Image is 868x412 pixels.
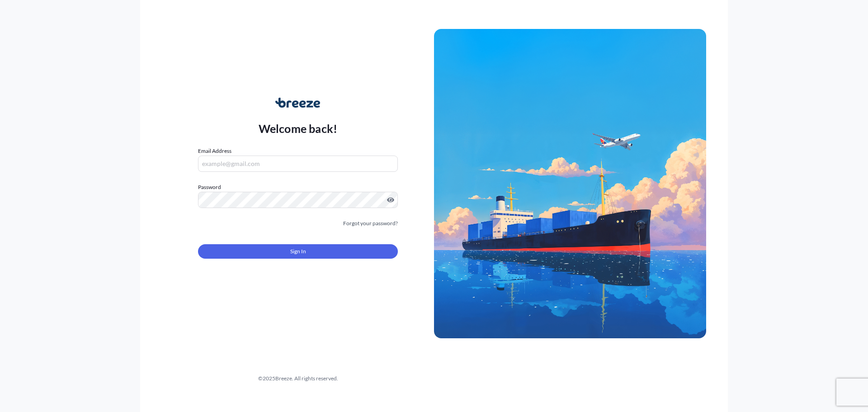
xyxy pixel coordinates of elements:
input: example@gmail.com [198,156,398,172]
p: Welcome back! [259,121,338,136]
span: Sign In [290,247,306,256]
img: Ship illustration [434,29,706,338]
a: Forgot your password? [343,219,398,228]
div: © 2025 Breeze. All rights reserved. [162,374,434,383]
button: Sign In [198,244,398,259]
label: Password [198,183,398,192]
label: Email Address [198,147,231,156]
button: Show password [387,196,394,204]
